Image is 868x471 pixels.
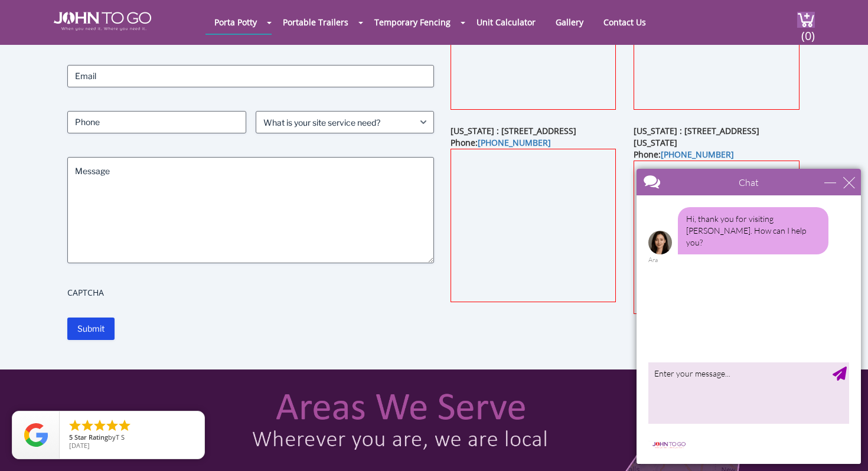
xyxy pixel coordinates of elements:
b: [US_STATE] : [STREET_ADDRESS][US_STATE] [634,125,759,148]
span: (0) [801,18,815,44]
a: Porta Potty [205,11,266,34]
span: T S [116,433,125,441]
span: Star Rating [74,433,108,441]
iframe: Live Chat Box [629,162,868,471]
label: CAPTCHA [67,287,434,299]
li:  [118,418,132,433]
span: by [69,434,195,442]
a: Temporary Fencing [366,11,459,34]
span: [DATE] [69,441,90,450]
li:  [93,418,107,433]
span: 5 [69,433,73,441]
input: Submit [67,318,115,340]
a: Unit Calculator [468,11,544,34]
img: Review Rating [24,423,48,447]
input: Phone [67,111,246,133]
a: Contact Us [595,11,655,34]
a: Portable Trailers [274,11,357,34]
img: cart a [797,12,815,28]
a: [PHONE_NUMBER] [661,149,734,160]
input: Email [67,65,434,87]
li:  [105,418,119,433]
a: Gallery [547,11,592,34]
a: [PHONE_NUMBER] [478,137,551,148]
li:  [80,418,94,433]
li:  [68,418,82,433]
b: Phone: [634,149,734,160]
b: [US_STATE] : [STREET_ADDRESS] [451,125,576,136]
b: Phone: [451,137,551,148]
